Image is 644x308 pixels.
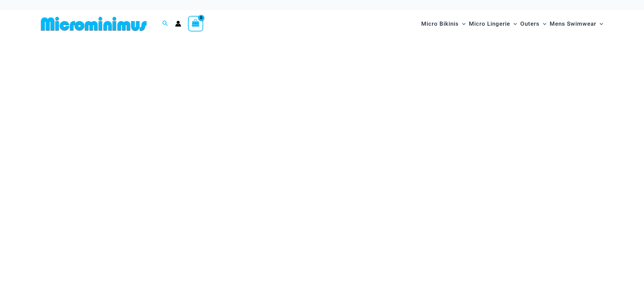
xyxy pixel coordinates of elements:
a: Account icon link [175,21,181,27]
span: Mens Swimwear [550,15,596,32]
a: Micro BikinisMenu ToggleMenu Toggle [420,14,467,34]
span: Menu Toggle [510,15,517,32]
a: Search icon link [162,20,168,28]
a: View Shopping Cart, empty [188,16,204,31]
span: Menu Toggle [540,15,546,32]
a: OutersMenu ToggleMenu Toggle [519,14,548,34]
span: Menu Toggle [596,15,603,32]
a: Mens SwimwearMenu ToggleMenu Toggle [548,14,605,34]
img: MM SHOP LOGO FLAT [38,16,149,31]
span: Menu Toggle [459,15,466,32]
span: Micro Bikinis [421,15,459,32]
nav: Site Navigation [419,13,606,35]
span: Micro Lingerie [469,15,510,32]
a: Micro LingerieMenu ToggleMenu Toggle [467,14,519,34]
span: Outers [520,15,540,32]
